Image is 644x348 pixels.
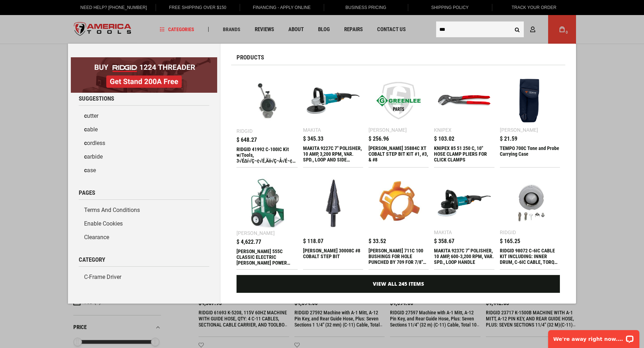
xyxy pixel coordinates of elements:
iframe: LiveChat chat widget [543,325,644,348]
span: $ 256.96 [369,136,389,142]
div: [PERSON_NAME] [500,127,538,132]
div: Ridgid [500,230,516,235]
img: GREENLEE 555C CLASSIC ELECTRIC BENDER POWER UNIT [240,177,294,231]
a: GREENLEE 711C 100 BUSHINGS FOR HOLE PUNCHED BY 709 FOR 7/8 $ 33.52 [PERSON_NAME] 711C 100 BUSHING... [369,173,429,269]
a: Brands [220,25,244,34]
div: GREENLEE 30008C #8 COBALT STEP BIT [303,248,363,265]
div: Makita [303,127,321,132]
span: $ 21.59 [500,136,517,142]
img: TEMPO 700C Tone and Probe Carrying Case [503,74,556,127]
span: Suggestions [79,96,114,102]
a: BOGO: Buy RIDGID® 1224 Threader, Get Stand 200A Free! [71,57,217,63]
button: Search [510,23,524,36]
div: GREENLEE 35884C XT COBALT STEP BIT KIT #1, #3, & #8 [369,145,429,163]
a: cable [79,123,209,136]
span: $ 165.25 [500,238,520,244]
img: MAKITA 9237C 7 [438,177,491,229]
div: Knipex [434,127,452,132]
div: KNIPEX 85 51 250 C, 10 [434,145,494,163]
div: [PERSON_NAME] [236,231,275,236]
a: Terms And Conditions [79,203,209,217]
div: MAKITA 9237C 7 [434,248,494,265]
b: c [84,140,87,146]
a: GREENLEE 555C CLASSIC ELECTRIC BENDER POWER UNIT [PERSON_NAME] $ 4,622.77 [PERSON_NAME] 555C CLAS... [236,173,298,270]
span: $ 345.33 [303,136,323,142]
span: Products [236,54,264,61]
img: RIDGID 98072 C-6IC CABLE KIT INCLUDING: INNER DRUM, C-6IC CABLE, TORQUE ARM, T-250 TOOL SET [503,177,556,229]
div: MAKITA 9227C 7 [303,145,363,163]
div: [PERSON_NAME] [369,127,407,132]
a: cutter [79,109,209,123]
div: GREENLEE 711C 100 BUSHINGS FOR HOLE PUNCHED BY 709 FOR 7/8 [369,248,429,265]
a: KNIPEX 85 51 250 C, 10 Knipex $ 103.02 KNIPEX 85 51 250 C, 10" HOSE CLAMP PLIERS FOR CLICK CLAMPS [434,71,494,166]
span: $ 358.67 [434,238,454,244]
img: GREENLEE 35884C XT COBALT STEP BIT KIT #1, #3, & #8 [372,74,425,127]
img: GREENLEE 711C 100 BUSHINGS FOR HOLE PUNCHED BY 709 FOR 7/8 [372,177,425,229]
span: $ 33.52 [369,238,386,244]
img: KNIPEX 85 51 250 C, 10 [438,74,491,127]
span: Brands [223,27,240,32]
span: $ 648.27 [236,137,257,143]
img: MAKITA 9227C 7 [307,74,360,127]
img: GREENLEE 30008C #8 COBALT STEP BIT [307,177,360,229]
a: View All 245 Items [236,275,560,293]
div: GREENLEE 555C CLASSIC ELECTRIC BENDER POWER UNIT [236,248,298,266]
div: RIDGID 98072 C-6IC CABLE KIT INCLUDING: INNER DRUM, C-6IC CABLE, TORQUE ARM, T-250 TOOL SET [500,248,560,265]
span: Category [79,257,105,263]
div: Ridgid [236,129,253,134]
a: TEMPO 700C Tone and Probe Carrying Case [PERSON_NAME] $ 21.59 TEMPO 700C Tone and Probe Carrying ... [500,71,560,166]
a: RIDGID 98072 C-6IC CABLE KIT INCLUDING: INNER DRUM, C-6IC CABLE, TORQUE ARM, T-250 TOOL SET Ridgi... [500,173,560,269]
div: Makita [434,230,452,235]
a: MAKITA 9237C 7 Makita $ 358.67 MAKITA 9237C 7" POLISHER, 10 AMP, 600-3,200 RPM, VAR. SPD., LOOP H... [434,173,494,269]
div: TEMPO 700C Tone and Probe Carrying Case [500,145,560,163]
img: BOGO: Buy RIDGID® 1224 Threader, Get Stand 200A Free! [71,57,217,93]
a: GREENLEE 35884C XT COBALT STEP BIT KIT #1, #3, & #8 [PERSON_NAME] $ 256.96 [PERSON_NAME] 35884C X... [369,71,429,166]
span: Pages [79,190,95,196]
a: Clearance [79,231,209,244]
a: GREENLEE 30008C #8 COBALT STEP BIT $ 118.07 [PERSON_NAME] 30008C #8 COBALT STEP BIT [303,173,363,269]
div: RIDGID 41992 C-100IC Kit w/Tools, 3√É∆í√Ç¬¢√É‚Äö√Ç¬Å√É¬¢√¢‚Äö¬¨√Ö¬æ4 [236,146,298,164]
span: Categories [160,27,194,32]
a: RIDGID 41992 C-100IC Kit w/Tools, 3√É∆í√Ç¬¢√É‚Äö√Ç¬Å√É¬¢√¢‚Äö¬¨√Ö¬æ4 Ridgid $ 648.27 RIDGID 41992... [236,71,298,167]
a: carbide [79,150,209,164]
a: Enable Cookies [79,217,209,231]
span: $ 103.02 [434,136,454,142]
span: $ 118.07 [303,238,323,244]
a: C-Frame Driver [79,270,209,284]
a: cordless [79,136,209,150]
b: c [84,112,87,119]
img: RIDGID 41992 C-100IC Kit w/Tools, 3√É∆í√Ç¬¢√É‚Äö√Ç¬Å√É¬¢√¢‚Äö¬¨√Ö¬æ4 [240,74,294,128]
b: c [84,126,87,133]
b: c [84,153,87,160]
span: $ 4,622.77 [236,239,261,245]
a: MAKITA 9227C 7 Makita $ 345.33 MAKITA 9227C 7" POLISHER, 10 AMP, 3,200 RPM, VAR. SPD., LOOP AND S... [303,71,363,166]
a: case [79,164,209,177]
b: c [84,167,87,174]
a: Categories [157,25,197,34]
